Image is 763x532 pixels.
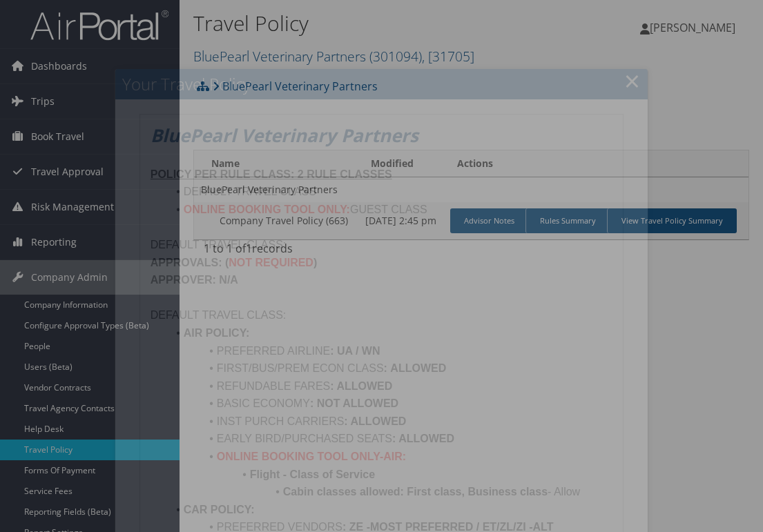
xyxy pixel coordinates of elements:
p: DEFAULT TRAVEL CLASS: [151,236,613,254]
strong: : ALLOWED [344,415,406,427]
li: BASIC ECONOMY [167,395,613,413]
strong: ONLINE BOOKING TOOL ONLY: [184,204,350,215]
strong: Cabin classes allowed: First class, Business class [283,486,548,497]
strong: AIR POLICY: [184,327,250,339]
strong: ONLINE BOOKING TOOL ONLY-AIR: [217,451,406,462]
strong: : ALLOWED [330,380,392,392]
li: PREFERRED AIRLINE [167,342,613,360]
a: Close [624,67,640,95]
li: - Allow [167,483,613,501]
li: GUEST CLASS [167,201,613,219]
li: FIRST/BUS/PREM ECON CLASS [167,359,613,377]
strong: APPROVALS: [151,257,222,268]
strong: : [384,362,387,374]
li: EARLY BIRD/PURCHASED SEATS [167,430,613,448]
li: INST PURCH CARRIERS [167,413,613,431]
strong: APPROVER: N/A [151,274,238,286]
h2: Your Travel Policy [115,69,648,99]
li: REFUNDABLE FARES [167,377,613,395]
strong: NOT REQUIRED [229,257,313,268]
em: BluePearl Veterinary Partners [151,123,418,148]
strong: : NOT ALLOWED [310,397,398,409]
li: DEFAULT TRAVEL CLASS [167,183,613,201]
u: POLICY PER RULE CLASS: 2 RULE CLASSES [151,168,392,180]
strong: ) [313,257,317,268]
strong: Flight - Class of Service [250,469,375,480]
strong: ( [225,257,229,268]
strong: ALLOWED [390,362,446,374]
p: DEFAULT TRAVEL CLASS: [151,306,613,324]
strong: : ALLOWED [392,433,454,444]
strong: CAR POLICY: [184,504,255,515]
strong: : UA / WN [330,345,380,357]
